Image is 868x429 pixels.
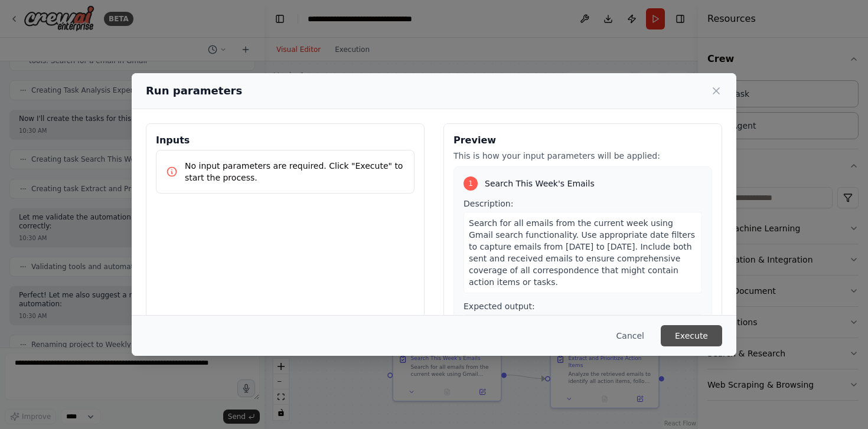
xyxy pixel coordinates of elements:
[464,302,535,311] span: Expected output:
[661,325,722,346] button: Execute
[464,199,513,208] span: Description:
[156,133,415,148] h3: Inputs
[464,176,478,191] div: 1
[607,325,654,346] button: Cancel
[453,150,712,162] p: This is how your input parameters will be applied:
[469,218,695,287] span: Search for all emails from the current week using Gmail search functionality. Use appropriate dat...
[146,83,242,99] h2: Run parameters
[485,178,595,189] span: Search This Week's Emails
[453,133,712,148] h3: Preview
[185,160,404,184] p: No input parameters are required. Click "Execute" to start the process.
